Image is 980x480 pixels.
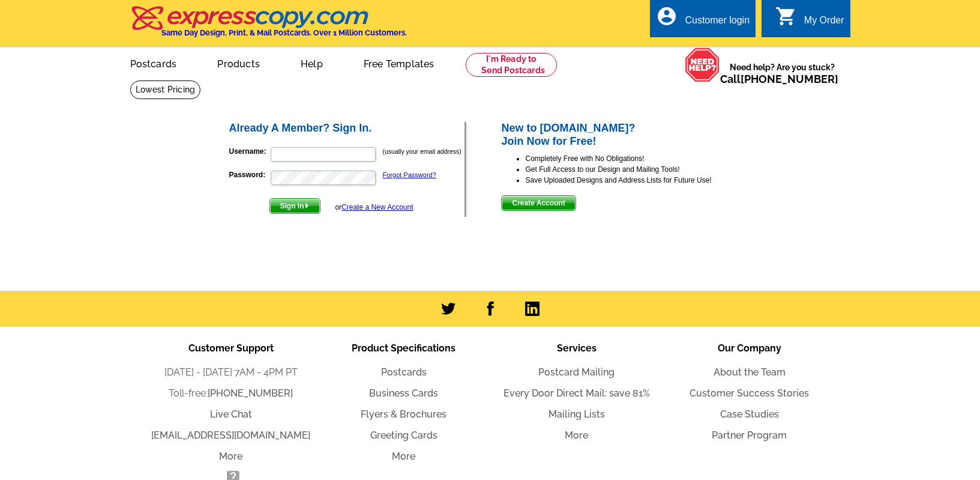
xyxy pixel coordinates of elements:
span: Call [720,73,838,85]
a: Products [198,49,279,77]
a: Business Cards [369,387,438,399]
a: shopping_cart My Order [775,13,844,28]
a: [PHONE_NUMBER] [741,73,838,85]
a: Postcard Mailing [538,366,615,378]
a: Customer Success Stories [690,387,809,399]
a: More [565,430,588,441]
span: Sign In [270,199,320,213]
span: Customer Support [188,342,274,354]
a: About the Team [714,366,786,378]
li: Completely Free with No Obligations! [525,153,753,164]
a: Postcards [381,366,427,378]
img: button-next-arrow-white.png [304,203,310,208]
a: [EMAIL_ADDRESS][DOMAIN_NAME] [151,430,310,441]
a: Same Day Design, Print, & Mail Postcards. Over 1 Million Customers. [130,14,407,37]
small: (usually your email address) [383,148,461,155]
a: Live Chat [210,409,252,420]
a: More [219,451,242,462]
a: Free Templates [344,49,454,77]
div: or [335,202,413,213]
button: Sign In [269,198,320,214]
label: Password: [229,169,269,180]
span: Product Specifications [352,342,455,354]
img: help [685,47,720,82]
h4: Same Day Design, Print, & Mail Postcards. Over 1 Million Customers. [161,28,407,37]
a: [PHONE_NUMBER] [208,387,293,399]
a: Case Studies [720,409,779,420]
a: Flyers & Brochures [361,409,446,420]
div: My Order [804,15,844,32]
a: More [392,451,415,462]
i: shopping_cart [775,5,797,27]
a: account_circle Customer login [656,13,750,28]
a: Help [281,49,342,77]
li: Get Full Access to our Design and Mailing Tools! [525,164,753,175]
a: Mailing Lists [549,409,605,420]
a: Partner Program [712,430,787,441]
span: Create Account [502,196,575,210]
li: Save Uploaded Designs and Address Lists for Future Use! [525,175,753,186]
a: Create a New Account [341,203,413,211]
label: Username: [229,146,269,157]
li: [DATE] - [DATE] 7AM - 4PM PT [145,365,317,380]
span: Need help? Are you stuck? [720,61,844,85]
i: account_circle [656,5,678,27]
button: Create Account [501,195,576,211]
a: Greeting Cards [370,430,437,441]
span: Services [557,342,597,354]
a: Forgot Password? [383,171,436,178]
h2: New to [DOMAIN_NAME]? Join Now for Free! [501,122,753,148]
div: Customer login [685,15,750,32]
h2: Already A Member? Sign In. [229,122,465,135]
a: Every Door Direct Mail: save 81% [504,387,650,399]
li: Toll-free: [145,386,317,401]
a: Postcards [111,49,196,77]
span: Our Company [718,342,781,354]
